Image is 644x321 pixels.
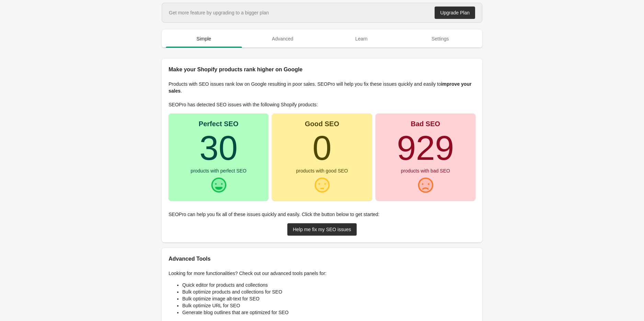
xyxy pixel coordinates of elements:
a: Help me fix my SEO issues [287,223,357,236]
div: products with bad SEO [401,168,450,173]
p: SEOPro has detected SEO issues with the following Shopify products: [169,101,475,108]
turbo-frame: 0 [312,129,332,167]
div: products with perfect SEO [191,168,246,173]
h2: Advanced Tools [169,255,475,263]
li: Bulk optimize products and collections for SEO [182,288,475,295]
div: Upgrade Plan [440,10,470,15]
turbo-frame: 30 [199,129,238,167]
h2: Make your Shopify products rank higher on Google [169,66,475,74]
li: Bulk optimize URL for SEO [182,302,475,309]
button: Advanced [243,30,322,48]
span: Advanced [245,33,321,45]
span: Settings [402,33,479,45]
div: products with good SEO [296,168,348,173]
turbo-frame: 929 [397,129,454,167]
span: Learn [323,33,400,45]
p: Products with SEO issues rank low on Google resulting in poor sales. SEOPro will help you fix the... [169,81,475,94]
button: Settings [401,30,480,48]
li: Quick editor for products and collections [182,282,475,288]
button: Learn [322,30,401,48]
p: SEOPro can help you fix all of these issues quickly and easily. Click the button below to get sta... [169,211,475,218]
a: Upgrade Plan [435,7,475,19]
div: Perfect SEO [199,120,239,127]
li: Generate blog outlines that are optimized for SEO [182,309,475,316]
div: Help me fix my SEO issues [293,227,351,232]
div: Bad SEO [411,120,440,127]
button: Simple [164,30,243,48]
li: Bulk optimize image alt-text for SEO [182,295,475,302]
div: Good SEO [305,120,339,127]
div: Get more feature by upgrading to a bigger plan [169,9,269,16]
span: Simple [166,33,242,45]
